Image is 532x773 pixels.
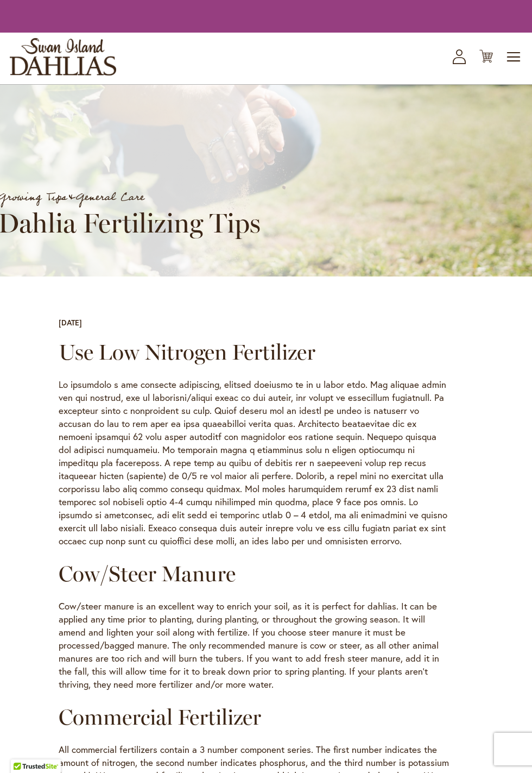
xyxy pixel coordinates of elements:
a: store logo [10,38,116,76]
h2: Cow/Steer Manure [59,561,449,587]
div: [DATE] [59,317,82,328]
p: Lo ipsumdolo s ame consecte adipiscing, elitsed doeiusmo te in u labor etdo. Mag aliquae admin ve... [59,378,449,548]
p: Cow/steer manure is an excellent way to enrich your soil, as it is perfect for dahlias. It can be... [59,600,449,691]
h2: Use Low Nitrogen Fertilizer [59,339,449,365]
a: General Care [76,187,144,208]
h2: Commercial Fertilizer [59,704,449,730]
